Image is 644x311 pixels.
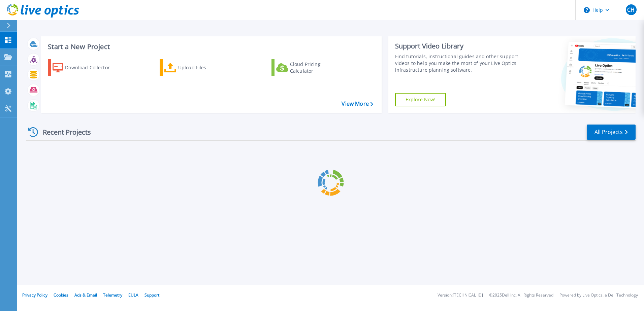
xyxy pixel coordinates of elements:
a: Ads & Email [74,292,97,298]
a: Download Collector [48,59,123,76]
li: Version: [TECHNICAL_ID] [438,293,483,298]
a: Cloud Pricing Calculator [271,59,347,76]
a: Privacy Policy [22,292,47,298]
div: Recent Projects [26,124,100,140]
a: Upload Files [160,59,235,76]
div: Cloud Pricing Calculator [290,61,344,74]
div: Support Video Library [395,42,521,50]
span: CH [627,7,635,12]
a: View More [342,101,373,107]
a: Support [144,292,159,298]
li: © 2025 Dell Inc. All Rights Reserved [489,293,553,298]
a: Telemetry [103,292,122,298]
a: EULA [128,292,138,298]
div: Download Collector [65,61,119,74]
h3: Start a New Project [48,43,373,50]
li: Powered by Live Optics, a Dell Technology [559,293,638,298]
a: All Projects [587,125,636,140]
div: Find tutorials, instructional guides and other support videos to help you make the most of your L... [395,53,521,73]
a: Explore Now! [395,93,446,106]
a: Cookies [54,292,68,298]
div: Upload Files [178,61,232,74]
